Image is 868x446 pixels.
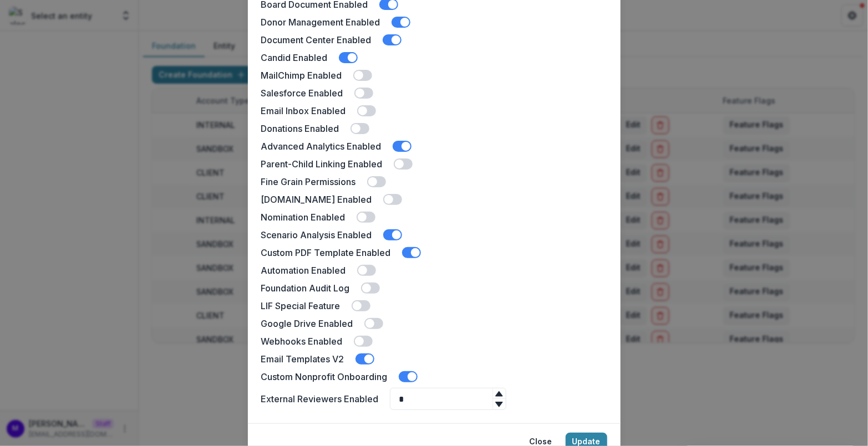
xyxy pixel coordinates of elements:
[261,193,372,206] label: [DOMAIN_NAME] Enabled
[261,33,372,47] label: Document Center Enabled
[261,69,342,82] label: MailChimp Enabled
[261,140,382,153] label: Advanced Analytics Enabled
[261,246,391,259] label: Custom PDF Template Enabled
[261,299,341,312] label: LIF Special Feature
[261,392,379,406] label: External Reviewers Enabled
[261,335,343,348] label: Webhooks Enabled
[261,370,388,383] label: Custom Nonprofit Onboarding
[261,104,346,117] label: Email Inbox Enabled
[261,264,346,277] label: Automation Enabled
[261,352,344,366] label: Email Templates V2
[261,51,328,64] label: Candid Enabled
[261,157,383,171] label: Parent-Child Linking Enabled
[261,86,343,100] label: Salesforce Enabled
[261,16,380,29] label: Donor Management Enabled
[261,122,339,135] label: Donations Enabled
[261,175,356,188] label: Fine Grain Permissions
[261,228,372,242] label: Scenario Analysis Enabled
[261,211,346,224] label: Nomination Enabled
[261,317,353,330] label: Google Drive Enabled
[261,281,350,295] label: Foundation Audit Log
